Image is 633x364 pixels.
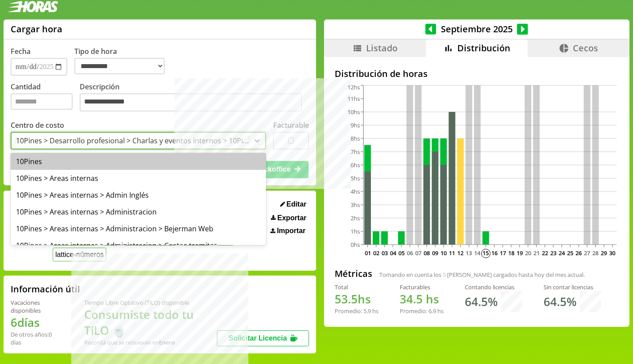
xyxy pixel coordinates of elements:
[335,291,378,307] h1: hs
[335,283,378,291] div: Total
[278,214,307,222] span: Exportar
[277,227,305,235] span: Importar
[335,68,619,80] h2: Distribución de horas
[347,95,360,103] tspan: 11hs
[544,283,601,291] div: Sin contar licencias
[400,283,444,291] div: Facturables
[443,271,446,279] span: 9
[428,307,436,315] span: 6.9
[390,249,397,257] text: 04
[335,291,358,307] span: 53.5
[407,249,413,257] text: 06
[80,93,302,112] textarea: Descripción
[217,330,309,346] button: Solicitar Licencia
[601,249,607,257] text: 29
[584,249,590,257] text: 27
[351,241,360,249] tspan: 0hs
[424,249,430,257] text: 08
[400,291,423,307] span: 34.5
[363,307,371,315] span: 5.9
[465,283,522,291] div: Contando licencias
[398,249,405,257] text: 05
[80,82,309,114] label: Descripción
[11,220,266,237] div: 10Pines > Areas internas > Administracion > Bejerman Web
[567,249,573,257] text: 25
[542,249,548,257] text: 22
[273,120,309,130] label: Facturable
[351,134,360,142] tspan: 8hs
[347,83,360,91] tspan: 12hs
[84,307,217,338] h1: Consumiste todo tu TiLO 🍵
[335,307,378,315] div: Promedio: hs
[351,174,360,182] tspan: 5hs
[366,42,398,54] span: Listado
[351,227,360,235] tspan: 1hs
[533,249,540,257] text: 21
[11,187,266,203] div: 10Pines > Areas internas > Admin Inglés
[364,249,371,257] text: 01
[224,165,291,173] span: Enviar al backoffice
[11,120,64,130] label: Centro de costo
[400,307,444,315] div: Promedio: hs
[400,291,444,307] h1: hs
[517,249,523,257] text: 19
[491,249,497,257] text: 16
[11,330,63,346] div: De otros años: 0 días
[11,153,266,170] div: 10Pines
[382,249,388,257] text: 03
[84,338,217,346] div: Recordá que se renuevan en
[465,294,498,310] h1: 64.5 %
[575,249,582,257] text: 26
[379,271,585,279] span: Tomando en cuenta los [PERSON_NAME] cargados hasta hoy del mes actual.
[482,249,489,257] text: 15
[159,338,175,346] b: Enero
[609,249,615,257] text: 30
[11,314,63,330] h1: 6 días
[74,58,165,74] select: Tipo de hora
[7,1,58,12] img: logotipo
[286,200,306,208] span: Editar
[544,294,576,310] h1: 64.5 %
[457,249,463,257] text: 12
[268,214,309,222] button: Exportar
[573,42,598,54] span: Cecos
[347,108,360,116] tspan: 10hs
[440,249,447,257] text: 10
[278,200,309,209] button: Editar
[335,268,372,280] h2: Métricas
[436,23,517,35] span: Septiembre 2025
[466,249,472,257] text: 13
[74,46,172,76] label: Tipo de hora
[228,334,287,342] span: Solicitar Licencia
[11,170,266,187] div: 10Pines > Areas internas
[592,249,598,257] text: 28
[373,249,379,257] text: 02
[11,82,80,114] label: Cantidad
[351,201,360,209] tspan: 3hs
[11,23,62,35] h1: Cargar hora
[351,121,360,129] tspan: 9hs
[457,42,510,54] span: Distribución
[53,248,106,261] button: lattice-números
[351,148,360,156] tspan: 7hs
[351,188,360,195] tspan: 4hs
[11,46,31,56] label: Fecha
[415,249,421,257] text: 07
[432,249,438,257] text: 09
[11,93,73,110] input: Cantidad
[559,249,565,257] text: 24
[11,299,63,314] div: Vacaciones disponibles
[508,249,514,257] text: 18
[11,283,80,295] h2: Información útil
[525,249,531,257] text: 20
[84,299,217,307] div: Tiempo Libre Optativo (TiLO) disponible
[351,161,360,169] tspan: 6hs
[11,237,266,264] div: 10Pines > Areas internas > Administracion > Costos tramites Administrativos
[351,214,360,222] tspan: 2hs
[11,203,266,220] div: 10Pines > Areas internas > Administracion
[16,136,250,146] div: 10Pines > Desarrollo profesional > Charlas y eventos internos > 10PinesConf 2025 > Horas de la co...
[499,249,506,257] text: 17
[449,249,455,257] text: 11
[474,249,481,257] text: 14
[550,249,556,257] text: 23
